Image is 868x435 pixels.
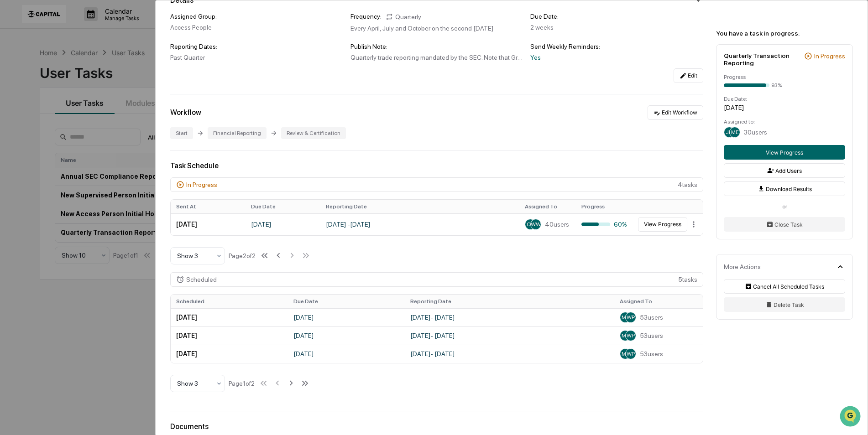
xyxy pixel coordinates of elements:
input: Clear [24,41,151,51]
td: [DATE] [288,308,405,326]
button: Edit [674,68,703,83]
div: You have a task in progress: [716,30,853,37]
button: Delete Task [724,297,845,312]
div: Send Weekly Reminders: [530,43,703,50]
div: Page 2 of 2 [229,252,256,259]
div: We're available if you need us! [31,79,115,86]
div: Quarterly Transaction Reporting [724,52,800,67]
td: [DATE] [246,213,320,235]
div: Assigned to: [724,119,845,125]
td: [DATE] [171,345,288,363]
th: Reporting Date [405,295,614,308]
div: Frequency: [350,13,382,21]
a: 🖐️Preclearance [5,111,63,128]
div: 2 weeks [530,24,703,31]
td: [DATE] - [DATE] [405,345,614,363]
span: Preclearance [18,115,59,124]
span: WP [627,314,635,321]
span: CS [527,221,534,228]
td: [DATE] [171,326,288,345]
button: Start new chat [155,72,166,83]
span: JH [726,129,733,135]
button: Close Task [724,217,845,232]
div: Page 1 of 2 [229,380,255,387]
div: 🔎 [9,133,16,140]
img: 1746055101610-c473b297-6a78-478c-a979-82029cc54cd1 [9,70,26,86]
th: Due Date [288,295,405,308]
div: Financial Reporting [208,127,267,139]
button: Download Results [724,181,845,196]
div: 🗄️ [66,116,73,123]
div: or [724,203,845,210]
div: Every April, July and October on the second [DATE] [350,25,523,32]
span: 53 users [640,332,663,339]
div: Review & Certification [281,127,346,139]
div: Task Schedule [170,161,703,170]
div: [DATE] [724,104,845,111]
span: 40 users [545,221,569,228]
td: [DATE] - [DATE] [320,213,519,235]
button: Add Users [724,163,845,178]
div: In Progress [814,52,845,60]
div: Access People [170,24,343,31]
span: ML [622,332,629,339]
a: Powered byPylon [64,154,110,161]
th: Scheduled [171,295,288,308]
a: 🗄️Attestations [63,111,117,128]
div: Quarterly [385,13,421,21]
span: 30 users [744,129,767,136]
span: Data Lookup [18,132,58,141]
div: Due Date: [530,13,703,20]
button: Cancel All Scheduled Tasks [724,279,845,294]
span: 53 users [640,314,663,321]
th: Reporting Date [320,200,519,213]
th: Progress [576,200,633,213]
th: Sent At [171,200,246,213]
div: Start [170,127,193,139]
div: Yes [530,54,703,61]
span: ML [622,314,629,321]
th: Assigned To [519,200,576,213]
div: 🖐️ [9,116,16,123]
div: Scheduled [186,276,217,283]
div: Quarterly trade reporting mandated by the SEC. Note that Greenboard now supports additional conne... [350,54,523,61]
span: Pylon [91,155,110,161]
span: 53 users [640,350,663,357]
iframe: Open customer support [839,405,863,430]
td: [DATE] [288,326,405,345]
th: Assigned To [614,295,703,308]
th: Due Date [246,200,320,213]
div: Documents [170,422,703,431]
span: Attestations [75,115,113,124]
div: Due Date: [724,96,845,102]
div: 5 task s [170,272,703,287]
div: Past Quarter [170,54,343,61]
span: WW [531,221,541,228]
span: ML [622,351,629,357]
button: Edit Workflow [648,105,703,120]
td: [DATE] - [DATE] [405,326,614,345]
button: View Progress [724,145,845,160]
td: [DATE] [171,213,246,235]
div: 60% [581,221,627,228]
div: Progress [724,74,845,80]
div: 93% [771,82,782,88]
div: Workflow [170,108,201,117]
span: ME [731,129,739,135]
button: View Progress [638,217,687,232]
div: Reporting Dates: [170,43,343,50]
span: WP [627,351,635,357]
div: 4 task s [170,177,703,192]
p: How can we help? [9,19,166,34]
a: 🔎Data Lookup [5,129,61,145]
td: [DATE] - [DATE] [405,308,614,326]
div: More Actions [724,263,761,270]
td: [DATE] [288,345,405,363]
div: Start new chat [31,70,150,79]
span: WP [627,332,635,339]
td: [DATE] [171,308,288,326]
div: Assigned Group: [170,13,343,20]
div: Publish Note: [350,43,523,50]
